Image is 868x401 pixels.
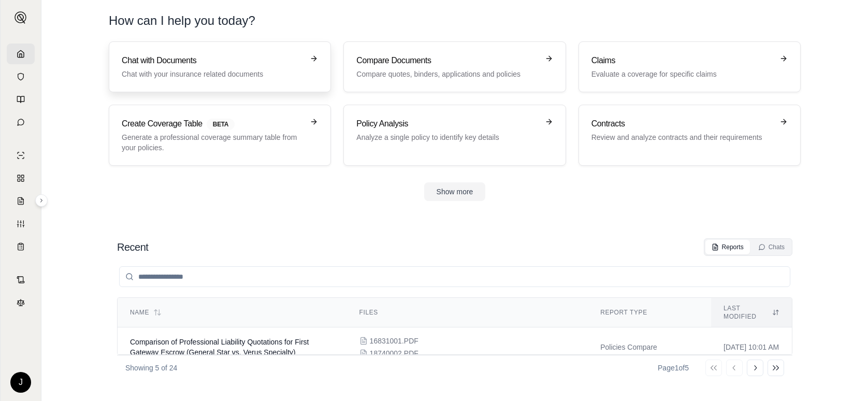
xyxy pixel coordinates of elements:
button: Expand sidebar [35,194,48,207]
button: Chats [752,240,791,254]
h2: Recent [117,240,148,254]
p: Evaluate a coverage for specific claims [591,69,773,79]
div: Chats [758,243,785,251]
a: Coverage Table [7,236,35,257]
div: J [10,372,31,393]
a: Contract Analysis [7,269,35,290]
p: Review and analyze contracts and their requirements [591,132,773,142]
h3: Compare Documents [356,54,538,67]
a: Home [7,44,35,64]
p: Analyze a single policy to identify key details [356,132,538,142]
button: Expand sidebar [10,7,31,28]
h3: Claims [591,54,773,67]
h3: Create Coverage Table [122,118,303,130]
p: Compare quotes, binders, applications and policies [356,69,538,79]
a: Claim Coverage [7,191,35,211]
button: Show more [424,182,486,201]
a: ContractsReview and analyze contracts and their requirements [578,105,801,166]
p: Showing 5 of 24 [125,363,177,373]
a: Single Policy [7,145,35,166]
th: Files [347,298,588,327]
div: Page 1 of 5 [658,363,689,373]
h3: Policy Analysis [356,118,538,130]
a: Custom Report [7,213,35,234]
div: Last modified [724,304,779,321]
p: Chat with your insurance related documents [122,69,303,79]
h3: Chat with Documents [122,54,303,67]
a: Legal Search Engine [7,292,35,313]
a: Chat with DocumentsChat with your insurance related documents [109,41,331,92]
button: Reports [705,240,750,254]
td: [DATE] 10:01 AM [711,327,792,367]
h1: How can I help you today? [109,12,801,29]
td: Policies Compare [588,327,711,367]
th: Report Type [588,298,711,327]
div: Name [130,308,335,317]
a: Compare DocumentsCompare quotes, binders, applications and policies [343,41,566,92]
p: Generate a professional coverage summary table from your policies. [122,132,303,153]
a: Documents Vault [7,66,35,87]
a: Policy AnalysisAnalyze a single policy to identify key details [343,105,566,166]
a: Prompt Library [7,89,35,110]
h3: Contracts [591,118,773,130]
a: Policy Comparisons [7,168,35,189]
span: BETA [207,119,235,130]
a: ClaimsEvaluate a coverage for specific claims [578,41,801,92]
span: 18740002.PDF [370,348,418,359]
img: Expand sidebar [15,11,27,24]
span: Comparison of Professional Liability Quotations for First Gateway Escrow (General Star vs. Verus ... [130,338,309,356]
a: Chat [7,112,35,133]
span: 16831001.PDF [370,336,418,346]
div: Reports [712,243,744,251]
a: Create Coverage TableBETAGenerate a professional coverage summary table from your policies. [109,105,331,166]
